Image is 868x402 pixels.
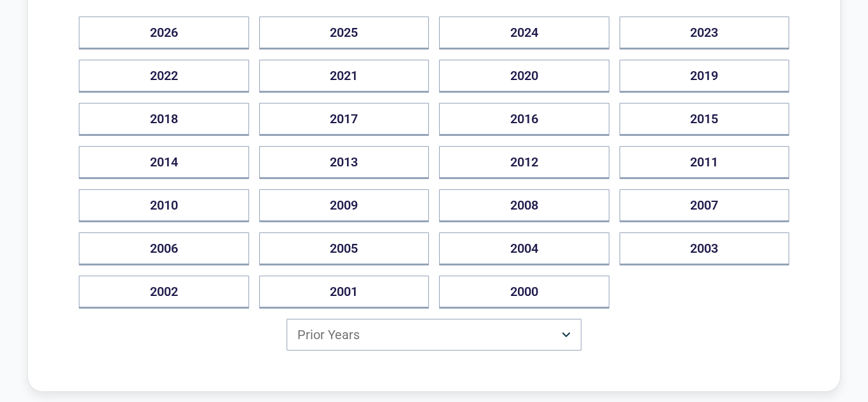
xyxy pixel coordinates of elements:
button: 2021 [259,60,430,93]
button: 2026 [79,17,249,50]
button: 2016 [439,103,609,136]
button: 2015 [620,103,790,136]
button: 2019 [620,60,790,93]
button: 2014 [79,146,249,179]
button: 2010 [79,189,249,222]
button: 2013 [259,146,430,179]
button: 2008 [439,189,609,222]
button: 2022 [79,60,249,93]
button: 2012 [439,146,609,179]
button: 2011 [620,146,790,179]
button: 2005 [259,232,430,265]
button: 2009 [259,189,430,222]
button: 2025 [259,17,430,50]
button: 2004 [439,232,609,265]
button: 2001 [259,276,430,309]
button: 2020 [439,60,609,93]
button: Prior Years [287,319,581,351]
button: 2024 [439,17,609,50]
button: 2017 [259,103,430,136]
button: 2000 [439,276,609,309]
button: 2006 [79,232,249,265]
button: 2018 [79,103,249,136]
button: 2023 [620,17,790,50]
button: 2007 [620,189,790,222]
button: 2003 [620,232,790,265]
button: 2002 [79,276,249,309]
